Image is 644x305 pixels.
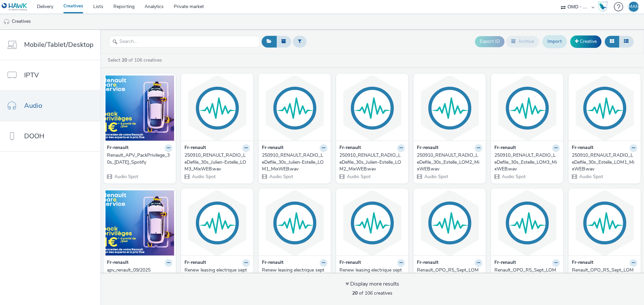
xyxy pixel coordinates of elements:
[107,267,170,274] div: apv_renault_09/2025
[184,144,206,152] strong: Fr-renault
[107,152,172,166] a: Renault_APV_PackPrivilege_30s_[DATE]_Spotify
[494,152,557,172] div: 250910_RENAULT_RADIO_LeDefile_30s_Estelle_LOM3_MixWEB.wav
[417,267,480,287] div: Renault_OPO_R5_Sept_LOM2_30s_Mix-9dBfs_[DATE].mp3
[262,144,283,152] strong: Fr-renault
[572,152,635,172] div: 250910_RENAULT_RADIO_LeDefile_30s_Estelle_LOM1_MixWEB.wav
[494,152,560,172] a: 250910_RENAULT_RADIO_LeDefile_30s_Estelle_LOM3_MixWEB.wav
[572,267,635,287] div: Renault_OPO_R5_Sept_LOM1_30s_Mix-9dBfs_[DATE].mp3
[494,259,516,267] strong: Fr-renault
[107,259,128,267] strong: Fr-renault
[2,3,28,11] img: undefined Logo
[260,75,329,141] img: 250910_RENAULT_RADIO_LeDefile_30s_Julien-Estelle_LOM1_MixWEB.wav visual
[572,144,593,152] strong: Fr-renault
[605,36,619,47] button: Grid
[107,267,172,274] a: apv_renault_09/2025
[191,173,216,180] span: Audio Spot
[260,190,329,255] img: Renew leasing electrique septembre 2025 audio 2 visual
[24,131,44,141] span: DOOH
[339,267,405,281] a: Renew leasing electrique septembre audio 3
[262,259,283,267] strong: Fr-renault
[417,152,480,172] div: 250910_RENAULT_RADIO_LeDefile_30s_Estelle_LOM2_MixWEB.wav
[107,57,165,63] a: Select of 106 creatives
[122,57,127,63] strong: 20
[494,267,557,287] div: Renault_OPO_R5_Sept_LOM3_30s_Mix-9dBfs_[DATE].mp3
[598,1,610,12] a: Hawk Academy
[184,152,247,172] div: 250910_RENAULT_RADIO_LeDefile_30s_Julien-Estelle_LOM3_MixWEB.wav
[570,190,639,255] img: Renault_OPO_R5_Sept_LOM1_30s_Mix-9dBfs_2025-08-26.mp3 visual
[109,36,260,48] input: Search...
[572,152,637,172] a: 250910_RENAULT_RADIO_LeDefile_30s_Estelle_LOM1_MixWEB.wav
[184,259,206,267] strong: Fr-renault
[619,36,634,47] button: Table
[24,101,42,110] span: Audio
[345,280,399,288] div: Display more results
[105,75,174,141] img: Renault_APV_PackPrivilege_30s_2025-08-04_Spotify visual
[417,259,438,267] strong: Fr-renault
[417,144,438,152] strong: Fr-renault
[570,75,639,141] img: 250910_RENAULT_RADIO_LeDefile_30s_Estelle_LOM1_MixWEB.wav visual
[24,70,39,80] span: IPTV
[183,75,252,141] img: 250910_RENAULT_RADIO_LeDefile_30s_Julien-Estelle_LOM3_MixWEB.wav visual
[415,75,484,141] img: 250910_RENAULT_RADIO_LeDefile_30s_Estelle_LOM2_MixWEB.wav visual
[628,2,639,12] div: MAN
[417,267,482,287] a: Renault_OPO_R5_Sept_LOM2_30s_Mix-9dBfs_[DATE].mp3
[579,173,603,180] span: Audio Spot
[262,267,327,281] a: Renew leasing electrique septembre 2025 audio 2
[184,267,247,281] div: Renew leasing electrique septembre 2025 audio 1
[24,40,94,50] span: Mobile/Tablet/Desktop
[107,152,170,166] div: Renault_APV_PackPrivilege_30s_[DATE]_Spotify
[352,290,392,296] span: of 106 creatives
[183,190,252,255] img: Renew leasing electrique septembre 2025 audio 1 visual
[338,190,407,255] img: Renew leasing electrique septembre audio 3 visual
[494,144,516,152] strong: Fr-renault
[184,267,250,281] a: Renew leasing electrique septembre 2025 audio 1
[346,173,371,180] span: Audio Spot
[572,267,637,287] a: Renault_OPO_R5_Sept_LOM1_30s_Mix-9dBfs_[DATE].mp3
[262,267,325,281] div: Renew leasing electrique septembre 2025 audio 2
[506,36,539,47] button: Archive
[339,152,402,172] div: 250910_RENAULT_RADIO_LeDefile_30s_Julien-Estelle_LOM2_MixWEB.wav
[493,190,561,255] img: Renault_OPO_R5_Sept_LOM3_30s_Mix-9dBfs_2025-08-27.mp3 visual
[338,75,407,141] img: 250910_RENAULT_RADIO_LeDefile_30s_Julien-Estelle_LOM2_MixWEB.wav visual
[352,290,358,296] strong: 20
[114,173,138,180] span: Audio Spot
[598,1,608,12] img: Hawk Academy
[339,144,361,152] strong: Fr-renault
[339,152,405,172] a: 250910_RENAULT_RADIO_LeDefile_30s_Julien-Estelle_LOM2_MixWEB.wav
[339,259,361,267] strong: Fr-renault
[570,35,601,48] a: Creative
[417,152,482,172] a: 250910_RENAULT_RADIO_LeDefile_30s_Estelle_LOM2_MixWEB.wav
[542,35,567,48] a: Import
[107,144,128,152] strong: Fr-renault
[494,267,560,287] a: Renault_OPO_R5_Sept_LOM3_30s_Mix-9dBfs_[DATE].mp3
[269,173,293,180] span: Audio Spot
[424,173,448,180] span: Audio Spot
[415,190,484,255] img: Renault_OPO_R5_Sept_LOM2_30s_Mix-9dBfs_2025-08-27.mp3 visual
[184,152,250,172] a: 250910_RENAULT_RADIO_LeDefile_30s_Julien-Estelle_LOM3_MixWEB.wav
[475,36,504,47] button: Export ID
[3,18,10,25] img: audio
[105,190,174,255] img: apv_renault_09/2025 visual
[339,267,402,281] div: Renew leasing electrique septembre audio 3
[262,152,327,172] a: 250910_RENAULT_RADIO_LeDefile_30s_Julien-Estelle_LOM1_MixWEB.wav
[572,259,593,267] strong: Fr-renault
[262,152,325,172] div: 250910_RENAULT_RADIO_LeDefile_30s_Julien-Estelle_LOM1_MixWEB.wav
[493,75,561,141] img: 250910_RENAULT_RADIO_LeDefile_30s_Estelle_LOM3_MixWEB.wav visual
[501,173,526,180] span: Audio Spot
